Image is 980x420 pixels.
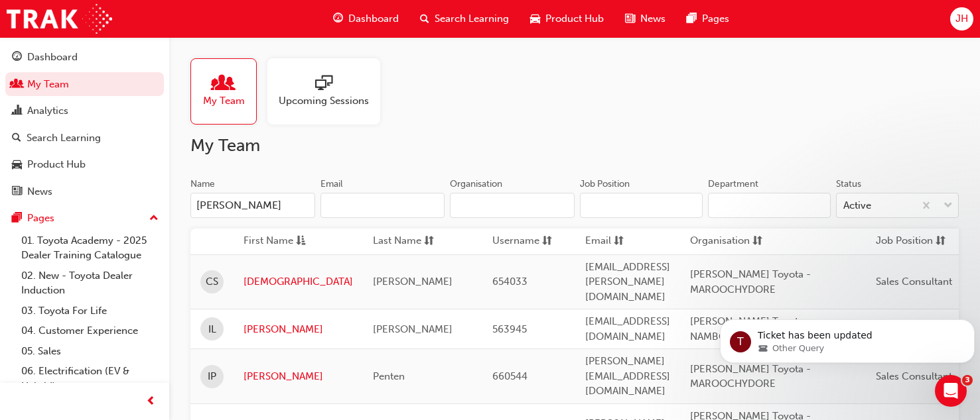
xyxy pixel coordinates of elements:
[190,178,215,191] div: Name
[27,157,86,172] div: Product Hub
[5,99,164,123] a: Analytics
[585,261,670,303] span: [EMAIL_ADDRESS][PERSON_NAME][DOMAIN_NAME]
[322,5,409,32] a: guage-iconDashboard
[843,198,871,213] div: Active
[190,193,315,218] input: Name
[676,5,740,32] a: pages-iconPages
[625,11,635,27] span: news-icon
[12,186,22,198] span: news-icon
[190,58,267,125] a: My Team
[267,58,391,125] a: Upcoming Sessions
[206,274,218,289] span: CS
[16,341,164,362] a: 05. Sales
[492,323,527,335] span: 563945
[296,233,306,250] span: asc-icon
[5,152,164,177] a: Product Hub
[935,375,967,407] iframe: Intercom live chat
[5,72,164,97] a: My Team
[687,11,697,27] span: pages-icon
[585,315,670,342] span: [EMAIL_ADDRESS][DOMAIN_NAME]
[585,233,611,250] span: Email
[708,178,758,191] div: Department
[409,5,520,32] a: search-iconSearch Learning
[244,233,293,250] span: First Name
[315,75,332,93] span: sessionType_ONLINE_URL-icon
[16,231,164,266] a: 01. Toyota Academy - 2025 Dealer Training Catalogue
[190,135,959,156] h2: My Team
[208,322,216,337] span: IL
[420,11,429,27] span: search-icon
[715,291,980,384] iframe: Intercom notifications message
[530,11,540,27] span: car-icon
[244,274,353,289] a: [DEMOGRAPHIC_DATA]
[492,370,527,382] span: 660544
[690,268,811,295] span: [PERSON_NAME] Toyota - MAROOCHYDORE
[279,93,369,109] span: Upcoming Sessions
[348,11,399,26] span: Dashboard
[876,233,949,250] button: Job Positionsorting-icon
[5,206,164,231] button: Pages
[520,5,614,32] a: car-iconProduct Hub
[435,11,509,26] span: Search Learning
[614,5,676,32] a: news-iconNews
[27,103,68,119] div: Analytics
[320,178,343,191] div: Email
[146,394,156,410] span: prev-icon
[702,11,729,26] span: Pages
[640,11,665,26] span: News
[149,210,159,227] span: up-icon
[12,105,22,117] span: chart-icon
[16,361,164,396] a: 06. Electrification (EV & Hybrid)
[5,180,164,204] a: News
[450,193,575,218] input: Organisation
[708,193,831,218] input: Department
[542,233,552,250] span: sorting-icon
[690,315,811,342] span: [PERSON_NAME] Toyota - NAMBOUR
[944,197,953,215] span: down-icon
[320,193,445,218] input: Email
[27,184,52,199] div: News
[545,11,604,26] span: Product Hub
[333,11,343,27] span: guage-icon
[16,321,164,341] a: 04. Customer Experience
[5,45,164,70] a: Dashboard
[203,93,245,109] span: My Team
[12,159,22,171] span: car-icon
[373,276,453,288] span: [PERSON_NAME]
[962,375,973,386] span: 3
[876,233,933,250] span: Job Position
[244,322,353,337] a: [PERSON_NAME]
[373,233,421,250] span: Last Name
[492,233,539,250] span: Username
[836,178,861,191] div: Status
[12,52,22,64] span: guage-icon
[450,178,502,191] div: Organisation
[12,132,21,144] span: search-icon
[614,233,624,250] span: sorting-icon
[373,323,453,335] span: [PERSON_NAME]
[7,4,112,34] img: Trak
[876,276,952,288] span: Sales Consultant
[16,266,164,301] a: 02. New - Toyota Dealer Induction
[12,213,22,225] span: pages-icon
[690,233,763,250] button: Organisationsorting-icon
[950,7,973,30] button: JH
[27,211,54,226] div: Pages
[752,233,762,250] span: sorting-icon
[580,193,703,218] input: Job Position
[12,79,22,91] span: people-icon
[373,233,446,250] button: Last Namesorting-icon
[492,233,565,250] button: Usernamesorting-icon
[492,276,527,288] span: 654033
[936,233,945,250] span: sorting-icon
[16,301,164,321] a: 03. Toyota For Life
[585,355,670,397] span: [PERSON_NAME][EMAIL_ADDRESS][DOMAIN_NAME]
[27,50,78,65] div: Dashboard
[244,369,353,384] a: [PERSON_NAME]
[5,42,164,206] button: DashboardMy TeamAnalyticsSearch LearningProduct HubNews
